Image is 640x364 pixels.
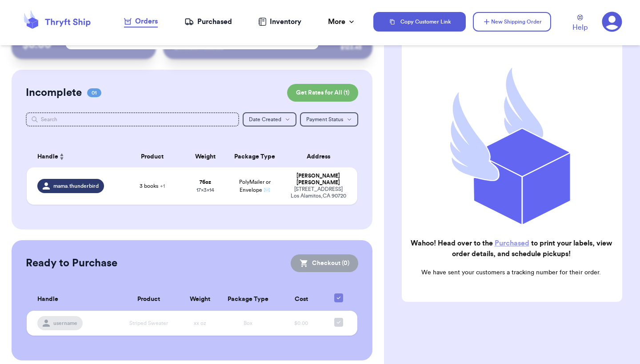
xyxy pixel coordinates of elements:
span: Box [244,320,252,326]
span: Help [572,22,588,33]
div: More [328,16,356,27]
th: Weight [185,146,225,167]
h2: Ready to Purchase [26,256,117,270]
button: Get Rates for All (1) [287,84,358,102]
button: Sort ascending [58,151,65,162]
span: 17 x 3 x 14 [196,187,214,193]
button: New Shipping Order [473,12,551,32]
span: Date Created [249,117,281,122]
span: Handle [37,152,58,162]
th: Cost [277,288,325,311]
span: 01 [87,88,101,97]
a: Inventory [258,16,301,27]
button: Date Created [243,112,296,127]
div: [STREET_ADDRESS] Los Alamitos , CA 90720 [290,186,347,199]
span: username [53,320,77,327]
th: Package Type [219,288,277,311]
th: Address [284,146,357,167]
span: PolyMailer or Envelope ✉️ [239,179,271,193]
th: Package Type [225,146,284,167]
th: Weight [181,288,220,311]
button: Payment Status [300,112,358,127]
h2: Incomplete [26,86,82,100]
a: Purchased [184,16,232,27]
input: Search [26,112,239,127]
strong: 76 oz [200,179,211,185]
th: Product [116,288,181,311]
span: 3 books [140,182,165,190]
p: We have sent your customers a tracking number for their order. [409,268,613,277]
span: Handle [37,295,58,304]
span: xx oz [194,320,206,326]
th: Product [119,146,185,167]
a: Help [572,15,588,33]
span: + 1 [160,183,165,189]
div: [PERSON_NAME] [PERSON_NAME] [290,173,347,186]
span: Payment Status [306,117,343,122]
span: mama.thunderbird [53,182,99,190]
button: Checkout (0) [291,254,358,272]
a: Orders [124,16,158,28]
button: Copy Customer Link [373,12,466,32]
span: $0.00 [294,320,308,326]
div: Orders [124,16,158,27]
h2: Wahoo! Head over to the to print your labels, view order details, and schedule pickups! [409,238,613,259]
a: Purchased [495,240,529,247]
span: Striped Sweater [129,320,168,326]
div: $ 123.45 [340,43,362,52]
